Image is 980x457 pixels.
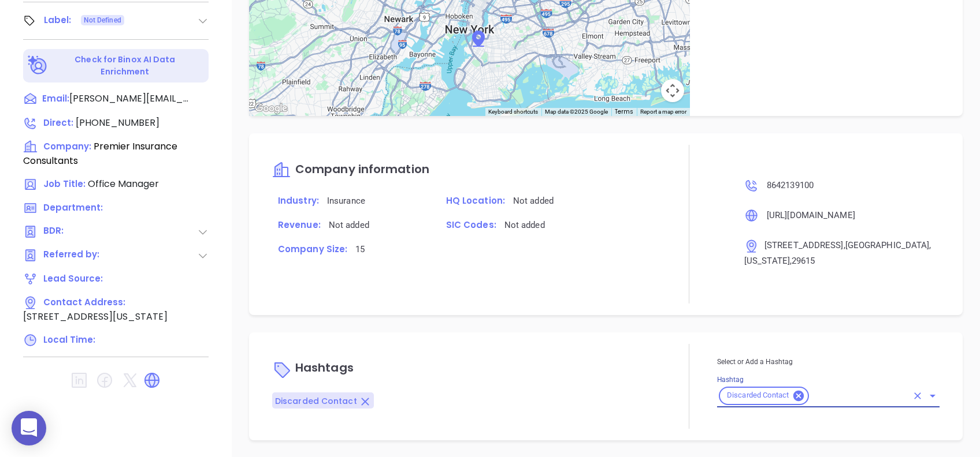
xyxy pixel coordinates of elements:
button: Keyboard shortcuts [488,108,538,116]
div: Label: [44,12,72,29]
span: [URL][DOMAIN_NAME] [767,210,855,220]
span: BDR: [43,224,103,239]
span: [STREET_ADDRESS] [764,240,844,250]
span: Not added [513,196,554,206]
span: Premier Insurance Consultants [23,140,177,167]
span: , 29615 [790,256,815,266]
a: Company information [272,163,429,177]
span: Not added [329,220,369,230]
span: Lead Source: [43,272,103,284]
span: Local Time: [43,334,95,346]
span: [STREET_ADDRESS][US_STATE] [23,310,168,323]
span: Department: [43,201,103,213]
p: Select or Add a Hashtag [717,355,940,368]
span: 8642139100 [767,180,814,190]
span: Revenue: [278,219,321,231]
button: Clear [910,388,926,404]
span: Discarded Contact [275,395,357,407]
span: Not Defined [84,14,121,27]
span: , [US_STATE] [744,240,931,265]
span: 15 [355,244,365,254]
div: Discarded Contact [719,387,809,405]
span: SIC Codes: [446,219,496,231]
span: Direct : [43,117,73,129]
span: , [GEOGRAPHIC_DATA] [844,240,930,250]
span: Referred by: [43,248,103,263]
button: Map camera controls [661,79,684,102]
span: Not added [504,220,545,230]
span: Map data ©2025 Google [545,108,608,115]
span: Company: [43,140,91,152]
span: Hashtags [295,359,354,376]
a: Report a map error [640,108,686,115]
span: Job Title: [43,178,86,190]
img: Google [252,101,290,116]
span: Company information [295,161,429,177]
img: Ai-Enrich-DaqCidB-.svg [28,55,48,76]
span: Insurance [327,196,365,206]
label: Hashtag [717,376,744,383]
span: Email: [42,92,69,107]
button: Open [925,388,941,404]
a: Terms [615,107,633,116]
p: Check for Binox AI Data Enrichment [50,54,201,78]
span: Discarded Contact [720,391,796,400]
span: HQ Location: [446,194,505,207]
span: Contact Address: [43,296,125,308]
span: Industry: [278,194,319,207]
span: Company Size: [278,243,347,255]
span: Office Manager [88,177,159,190]
span: [PHONE_NUMBER] [76,116,159,129]
a: Open this area in Google Maps (opens a new window) [252,101,290,116]
span: [PERSON_NAME][EMAIL_ADDRESS][DOMAIN_NAME] [69,92,191,106]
